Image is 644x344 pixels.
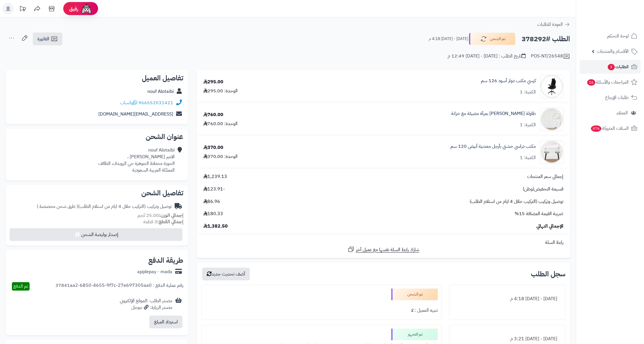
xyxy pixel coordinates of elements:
span: توصيل وتركيب (التركيب خلال 4 ايام من استلام الطلب) [470,198,563,205]
span: لوحة التحكم [607,32,629,40]
div: الكمية: 1 [520,154,536,161]
img: 1728834012-110102090200-90x90.jpg [540,75,563,98]
button: استرداد المبلغ [149,316,182,328]
img: ai-face.png [81,3,92,15]
h3: سجل الطلب [531,271,565,278]
div: مصدر الطلب :الموقع الإلكتروني [120,298,172,311]
span: المراجعات والأسئلة [587,78,629,86]
a: لوحة التحكم [580,29,641,43]
span: السلات المتروكة [590,124,629,132]
button: إصدار بوليصة الشحن [10,228,182,241]
a: nouf Alotaibi [147,88,174,95]
span: رفيق [69,5,78,12]
span: 1,239.13 [203,173,227,180]
div: الكمية: 1 [520,89,536,96]
button: تم الشحن [469,33,515,45]
span: 476 [591,125,602,132]
strong: إجمالي القطع: [157,218,183,225]
span: الفاتورة [37,35,49,42]
div: 760.00 [203,111,223,118]
div: POS-NT/26548 [531,53,570,60]
a: كرسي مكتب دوار أسود 126 سم [481,78,536,84]
div: nouf Alotaibi الامير [PERSON_NAME] ، الحوية مخطط الجوهرة حي الرويدف، الطائف المملكة العربية السعودية [98,147,175,173]
span: 180.33 [203,210,223,217]
span: العملاء [616,109,628,117]
div: applepay - mada [137,269,172,275]
span: طلبات الإرجاع [605,93,629,102]
div: تم الشحن [391,289,438,300]
div: مصدر الزيارة: جوجل [120,304,172,311]
span: -123.91 [203,186,225,192]
span: ( طرق شحن مخصصة ) [37,203,78,210]
div: الكمية: 1 [520,122,536,128]
div: الوحدة: 370.00 [203,153,238,160]
span: 16 [587,79,595,86]
span: 3 [608,64,615,70]
a: تحديثات المنصة [15,3,30,16]
div: تم التجهيز [391,329,438,340]
div: الوحدة: 295.00 [203,88,238,94]
a: المراجعات والأسئلة16 [580,75,641,89]
a: 966552031421 [138,99,173,106]
a: طلبات الإرجاع [580,91,641,105]
span: الأقسام والمنتجات [597,47,629,55]
h2: تفاصيل العميل [10,75,183,82]
h2: طريقة الدفع [148,257,183,264]
img: 1755518062-1-90x90.jpg [540,141,563,164]
h2: عنوان الشحن [10,133,183,140]
a: طاولة [PERSON_NAME] بمرآة مضيئة مع خزانة [451,110,536,117]
span: الطلبات [607,63,629,71]
span: قسيمة التخفيض(وطن) [523,186,563,192]
a: [EMAIL_ADDRESS][DOMAIN_NAME] [98,111,173,118]
span: الإجمالي النهائي [536,223,563,230]
div: رابط السلة [199,239,568,246]
span: 86.96 [203,198,220,205]
a: السلات المتروكة476 [580,121,641,135]
a: العملاء [580,106,641,120]
div: 295.00 [203,79,223,85]
span: إجمالي سعر المنتجات [527,173,563,180]
h2: تفاصيل الشحن [10,190,183,197]
div: الوحدة: 760.00 [203,120,238,127]
span: شارك رابط السلة نفسها مع عميل آخر [356,246,419,253]
span: ضريبة القيمة المضافة 15% [515,210,563,217]
a: الفاتورة [33,33,62,45]
div: 370.00 [203,144,223,151]
a: واتساب [120,99,137,106]
a: العودة للطلبات [537,21,570,28]
h2: الطلب #378292 [522,33,570,45]
a: الطلبات3 [580,60,641,74]
div: تنبيه العميل : لا [205,305,438,316]
span: تم الدفع [13,283,28,290]
span: 1,382.50 [203,223,228,230]
div: توصيل وتركيب (التركيب خلال 4 ايام من استلام الطلب) [37,203,172,210]
small: [DATE] - [DATE] 4:18 م [429,36,468,42]
div: رقم عملية الدفع : 37841aa2-6850-4655-9f7c-27e697305aa0 [55,282,183,291]
a: شارك رابط السلة نفسها مع عميل آخر [348,246,419,253]
img: 1753514452-1-90x90.jpg [540,108,563,131]
small: 3 قطعة [143,218,183,225]
img: logo-2.png [605,14,638,26]
strong: إجمالي الوزن: [159,212,183,219]
small: 25.00 كجم [138,212,183,219]
div: [DATE] - [DATE] 4:18 م [453,293,562,305]
a: مكتب دراسي خشبي بأرجل معدنية أبيض 120 سم [451,143,536,150]
span: العودة للطلبات [537,21,563,28]
div: تاريخ الطلب : [DATE] - [DATE] 12:49 م [448,53,526,60]
button: أضف تحديث جديد [202,268,250,280]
